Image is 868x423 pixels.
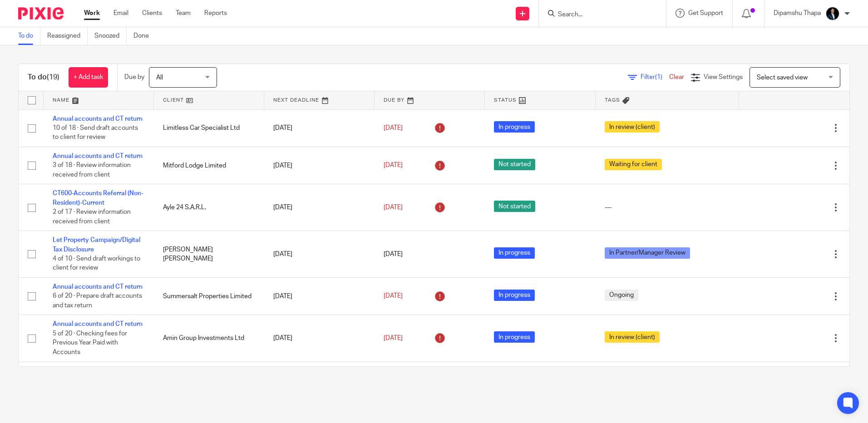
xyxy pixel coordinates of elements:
span: In progress [494,121,535,133]
td: Summersalt Properties Limited [154,278,264,315]
td: Mitford Lodge Limited [154,147,264,184]
a: Snoozed [94,27,127,45]
span: Waiting for client [605,159,662,170]
td: [DATE] [264,278,375,315]
a: Annual accounts and CT return [53,284,143,290]
span: [DATE] [384,335,403,341]
td: [DATE] [264,231,375,278]
td: Spitia Limited [154,362,264,399]
td: Limitless Car Specialist Ltd [154,109,264,147]
span: Filter [641,74,669,80]
span: View Settings [704,74,743,80]
td: Ayle 24 S.A.R.L. [154,184,264,231]
span: 4 of 10 · Send draft workings to client for review [53,256,140,271]
a: Email [113,9,128,18]
a: To do [18,27,40,45]
td: [DATE] [264,362,375,399]
span: Not started [494,201,535,212]
span: Not started [494,159,535,170]
a: Clients [142,9,162,18]
a: Annual accounts and CT return [53,153,143,159]
a: Annual accounts and CT return [53,116,143,122]
span: [DATE] [384,162,403,169]
span: Ongoing [605,290,638,301]
p: Dipamshu Thapa [774,9,821,18]
span: Select saved view [757,74,808,81]
span: In Partner/Manager Review [605,247,690,259]
a: Done [133,27,156,45]
td: [DATE] [264,147,375,184]
td: Amin Group Investments Ltd [154,315,264,362]
span: (19) [47,74,59,81]
a: Annual accounts and CT return [53,321,143,327]
input: Search [557,11,639,19]
span: 10 of 18 · Send draft accounts to client for review [53,125,138,141]
td: [PERSON_NAME] [PERSON_NAME] [154,231,264,278]
a: Let Property Campaign/Digital Tax Disclosure [53,237,140,252]
span: In review (client) [605,121,660,133]
a: Clear [669,74,684,80]
span: [DATE] [384,293,403,300]
span: In review (client) [605,331,660,343]
span: (1) [655,74,662,80]
span: Get Support [688,10,723,16]
span: 3 of 18 · Review information received from client [53,162,131,178]
span: In progress [494,290,535,301]
div: --- [605,203,730,212]
td: [DATE] [264,184,375,231]
span: In progress [494,247,535,259]
a: Work [84,9,100,18]
a: + Add task [69,67,108,88]
span: 5 of 20 · Checking fees for Previous Year Paid with Accounts [53,330,127,355]
p: Due by [124,73,144,82]
a: Reassigned [47,27,88,45]
a: CT600-Accounts Referral (Non-Resident)-Current [53,190,143,206]
td: [DATE] [264,109,375,147]
h1: To do [28,73,59,82]
span: In progress [494,331,535,343]
span: [DATE] [384,125,403,131]
span: [DATE] [384,251,403,257]
span: 6 of 20 · Prepare draft accounts and tax return [53,293,142,309]
span: 2 of 17 · Review information received from client [53,209,131,225]
span: All [156,74,163,81]
span: Tags [605,98,620,103]
img: Pixie [18,7,64,20]
td: [DATE] [264,315,375,362]
span: [DATE] [384,204,403,211]
a: Reports [204,9,227,18]
a: Team [176,9,191,18]
img: Image.jfif [825,6,840,21]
